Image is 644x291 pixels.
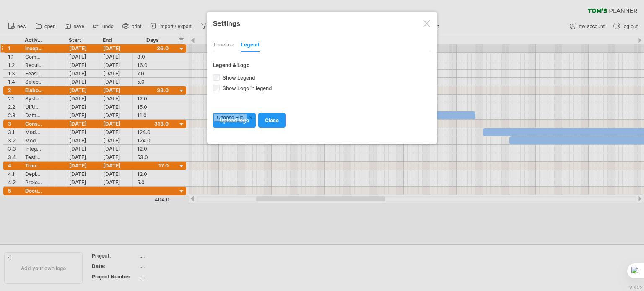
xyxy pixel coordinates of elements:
a: close [258,113,286,128]
span: Show Logo in legend [221,85,272,91]
div: Legend [241,39,260,52]
div: Legend & Logo [213,62,431,68]
span: Show Legend [221,75,255,81]
a: upload logo [213,113,256,128]
span: close [265,117,279,124]
div: Settings [213,15,431,31]
span: upload logo [220,117,249,124]
div: Timeline [213,39,234,52]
